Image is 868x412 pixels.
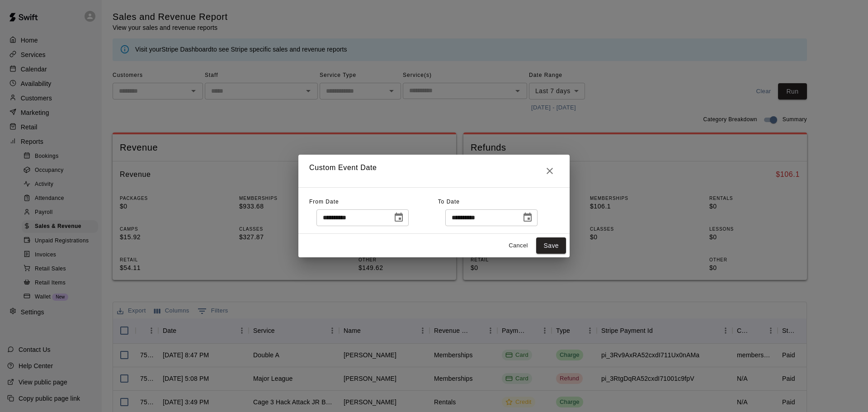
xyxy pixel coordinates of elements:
[298,155,570,187] h2: Custom Event Date
[504,239,533,253] button: Cancel
[438,199,460,205] span: To Date
[309,199,339,205] span: From Date
[541,162,559,180] button: Close
[536,237,566,254] button: Save
[519,208,537,227] button: Choose date, selected date is Aug 12, 2025
[390,208,408,227] button: Choose date, selected date is Aug 5, 2025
